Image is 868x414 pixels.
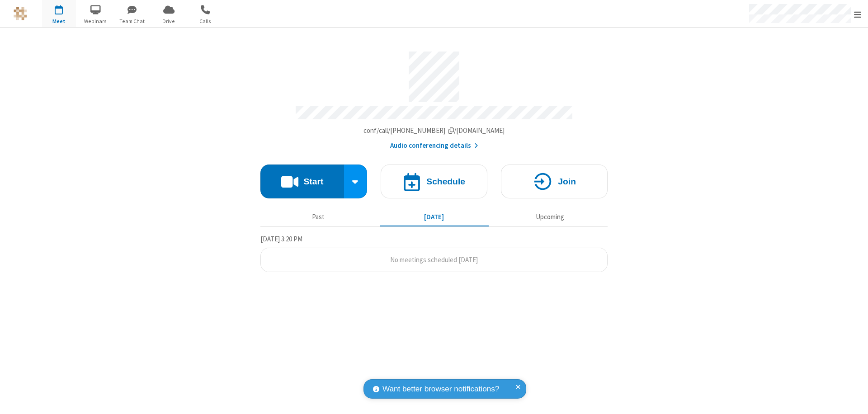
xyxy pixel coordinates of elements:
[264,208,373,226] button: Past
[344,165,368,198] div: Start conference options
[260,234,608,273] section: Today's Meetings
[426,177,465,186] h4: Schedule
[14,7,27,20] img: QA Selenium DO NOT DELETE OR CHANGE
[381,165,487,198] button: Schedule
[558,177,576,186] h4: Join
[501,165,608,198] button: Join
[495,208,604,226] button: Upcoming
[260,235,302,243] span: [DATE] 3:20 PM
[303,177,323,186] h4: Start
[42,17,76,25] span: Meet
[845,390,861,408] iframe: Chat
[363,126,505,135] span: Copy my meeting room link
[380,208,489,226] button: [DATE]
[189,17,222,25] span: Calls
[363,126,505,136] button: Copy my meeting room linkCopy my meeting room link
[152,17,186,25] span: Drive
[260,45,608,151] section: Account details
[390,255,478,264] span: No meetings scheduled [DATE]
[260,165,344,198] button: Start
[115,17,149,25] span: Team Chat
[390,141,478,151] button: Audio conferencing details
[79,17,113,25] span: Webinars
[382,383,499,395] span: Want better browser notifications?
